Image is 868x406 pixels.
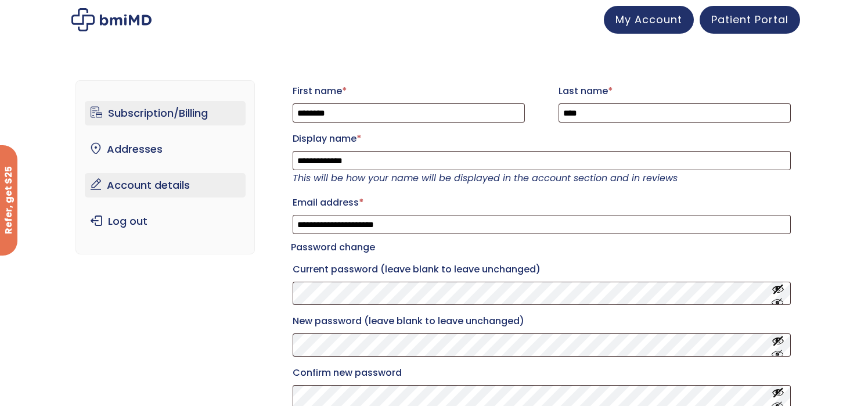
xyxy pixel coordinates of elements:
[293,130,791,148] label: Display name
[293,171,678,185] em: This will be how your name will be displayed in the account section and in reviews
[772,335,784,356] button: Show password
[772,283,784,304] button: Show password
[293,260,791,279] label: Current password (leave blank to leave unchanged)
[85,209,246,233] a: Log out
[615,12,682,27] span: My Account
[71,8,152,31] img: My account
[291,239,375,256] legend: Password change
[293,364,791,382] label: Confirm new password
[293,82,525,100] label: First name
[293,312,791,330] label: New password (leave blank to leave unchanged)
[604,6,694,34] a: My Account
[85,101,246,125] a: Subscription/Billing
[700,6,800,34] a: Patient Portal
[711,12,788,27] span: Patient Portal
[85,137,246,161] a: Addresses
[559,82,791,100] label: Last name
[85,173,246,197] a: Account details
[75,80,255,254] nav: Account pages
[293,193,791,212] label: Email address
